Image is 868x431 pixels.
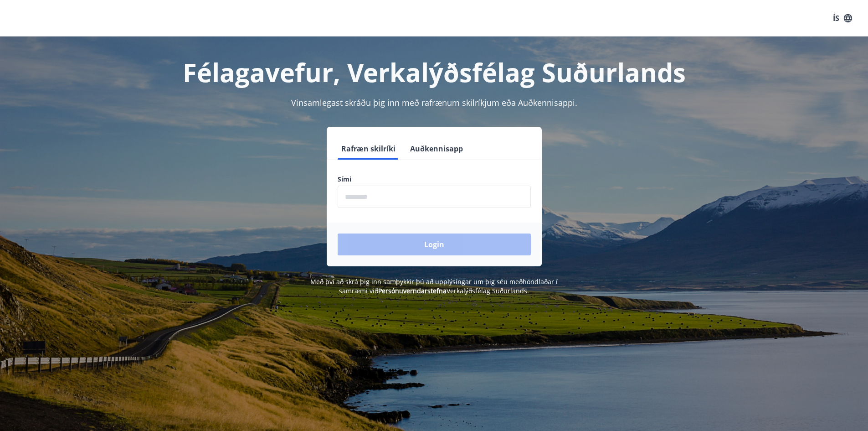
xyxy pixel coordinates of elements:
button: Rafræn skilríki [338,138,399,160]
label: Sími [338,175,531,184]
h1: Félagavefur, Verkalýðsfélag Suðurlands [117,55,751,89]
span: Vinsamlegast skráðu þig inn með rafrænum skilríkjum eða Auðkennisappi. [291,97,577,108]
button: Auðkennisapp [406,138,467,160]
button: ÍS [828,10,857,26]
span: Með því að skrá þig inn samþykkir þú að upplýsingar um þig séu meðhöndlaðar í samræmi við Verkalý... [310,277,558,295]
a: Persónuverndarstefna [378,286,447,295]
